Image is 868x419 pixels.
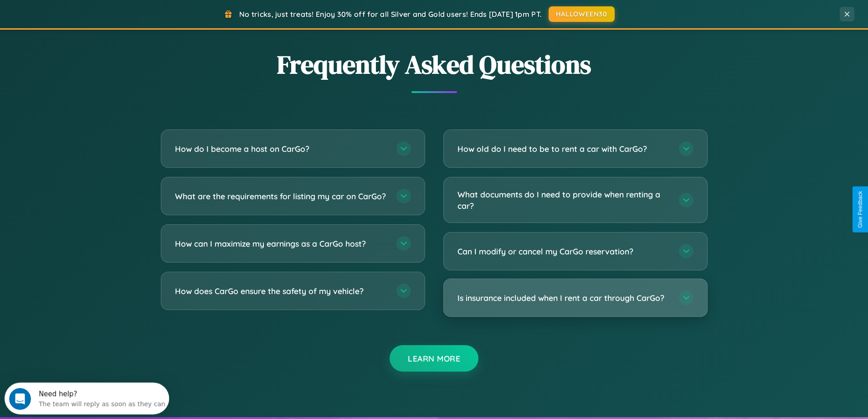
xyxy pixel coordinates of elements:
div: Open Intercom Messenger [4,4,169,29]
h3: Can I modify or cancel my CarGo reservation? [457,246,670,257]
h3: How old do I need to be to rent a car with CarGo? [457,143,670,155]
div: The team will reply as soon as they can [34,15,161,25]
iframe: Intercom live chat [9,388,31,410]
h3: What are the requirements for listing my car on CarGo? [175,191,387,202]
span: No tricks, just treats! Enjoy 30% off for all Silver and Gold users! Ends [DATE] 1pm PT. [239,10,542,19]
h3: How can I maximize my earnings as a CarGo host? [175,238,387,249]
button: Learn More [390,345,478,372]
button: HALLOWEEN30 [549,6,615,22]
h2: Frequently Asked Questions [161,47,708,82]
h3: Is insurance included when I rent a car through CarGo? [457,292,670,304]
h3: How do I become a host on CarGo? [175,143,387,155]
div: Give Feedback [857,191,863,228]
h3: How does CarGo ensure the safety of my vehicle? [175,285,387,297]
h3: What documents do I need to provide when renting a car? [457,189,670,211]
iframe: Intercom live chat discovery launcher [5,383,169,414]
div: Need help? [34,8,161,15]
